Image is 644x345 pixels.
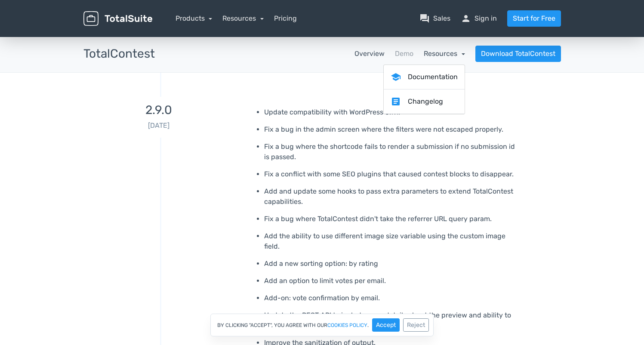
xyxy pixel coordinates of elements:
div: By clicking "Accept", you agree with our . [210,314,434,336]
a: personSign in [461,13,497,24]
p: Fix a conflict with some SEO plugins that caused contest blocks to disappear. [264,169,520,179]
a: Pricing [274,13,297,24]
span: school [391,72,401,82]
p: Fix a bug where TotalContest didn't take the referrer URL query param. [264,214,520,224]
a: Demo [395,49,413,59]
p: Fix a bug in the admin screen where the filters were not escaped properly. [264,124,520,135]
p: Add a new sorting option: by rating [264,259,520,269]
a: question_answerSales [419,13,450,24]
p: Fix a bug where the shortcode fails to render a submission if no submission id is passed. [264,142,520,162]
span: article [391,96,401,107]
a: Resources [424,49,465,58]
a: Start for Free [507,10,561,27]
a: schoolDocumentation [384,65,465,89]
p: Add and update some hooks to pass extra parameters to extend TotalContest capabilities. [264,186,520,207]
p: Add the ability to use different image size variable using the custom image field. [264,231,520,252]
h3: TotalContest [83,47,155,61]
img: TotalSuite for WordPress [83,11,152,26]
button: Accept [372,318,400,332]
span: person [461,13,471,24]
a: Overview [354,49,385,59]
a: Products [176,14,213,22]
a: Resources [222,14,264,22]
p: Add an option to limit votes per email. [264,276,520,286]
a: cookies policy [327,323,367,328]
p: Add-on: vote confirmation by email. [264,293,520,303]
a: Download TotalContest [475,46,561,62]
button: Reject [403,318,429,332]
a: articleChangelog [384,89,465,114]
p: [DATE] [83,120,234,131]
p: Update the REST API to include more details about the preview and ability to vote. [264,310,520,331]
span: question_answer [419,13,430,24]
h3: 2.9.0 [83,104,234,117]
p: Update compatibility with WordPress 6.7.1. [264,107,520,117]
